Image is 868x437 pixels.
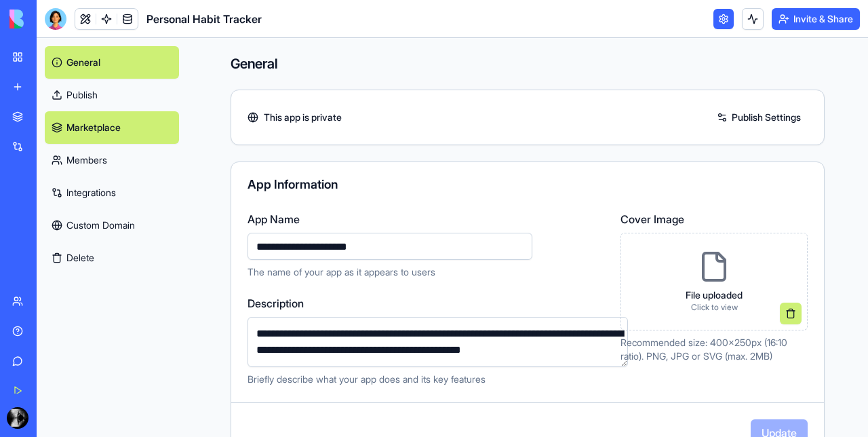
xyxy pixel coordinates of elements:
[772,8,860,30] button: Invite & Share
[686,302,743,313] p: Click to view
[248,178,808,191] div: App Information
[45,242,179,274] button: Delete
[45,144,179,176] a: Members
[45,111,179,144] a: Marketplace
[248,295,628,311] label: Description
[231,54,825,73] h4: General
[620,336,808,363] p: Recommended size: 400x250px (16:10 ratio). PNG, JPG or SVG (max. 2MB)
[45,176,179,209] a: Integrations
[248,211,604,227] label: App Name
[45,209,179,242] a: Custom Domain
[45,46,179,79] a: General
[264,111,342,124] span: This app is private
[146,11,262,27] span: Personal Habit Tracker
[710,107,808,128] a: Publish Settings
[248,373,628,386] p: Briefly describe what your app does and its key features
[45,79,179,111] a: Publish
[686,288,743,302] p: File uploaded
[620,211,808,227] label: Cover Image
[7,407,28,429] img: ACg8ocIoqxqw4T8hR2XvVGV9vQ5h34YT19Be4FxVUoHKjttf-QDB6OIq=s96-c
[620,233,808,330] div: File uploadedClick to view
[9,9,94,28] img: logo
[248,265,604,279] p: The name of your app as it appears to users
